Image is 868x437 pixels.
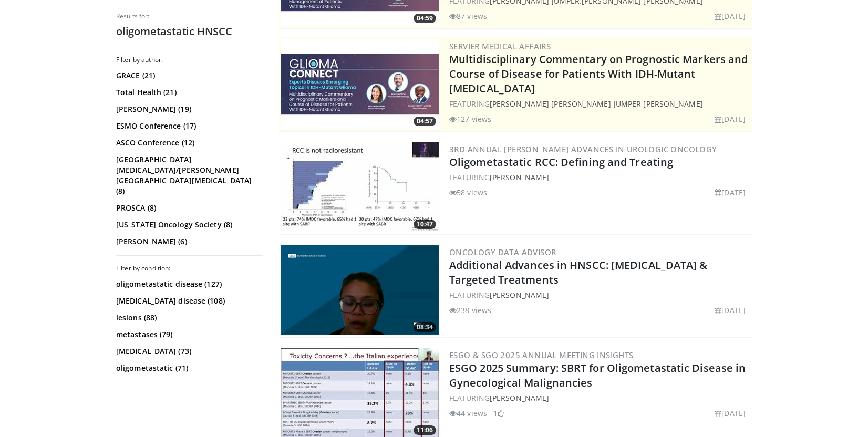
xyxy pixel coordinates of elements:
a: [PERSON_NAME] [490,290,549,300]
a: 08:34 [281,245,439,335]
a: Oncology Data Advisor [449,247,556,257]
h2: oligometastatic HNSCC [116,25,263,38]
span: 11:06 [414,425,436,435]
a: [PERSON_NAME]-Jumper [551,99,641,109]
div: FEATURING , , [449,98,750,109]
a: 3rd Annual [PERSON_NAME] Advances In Urologic Oncology [449,144,717,154]
img: 501e8fa9-2ec6-40b4-9b13-37345a09b565.300x170_q85_crop-smart_upscale.jpg [281,142,439,232]
div: FEATURING [449,392,750,403]
li: 1 [493,408,504,419]
a: oligometastatic disease (127) [116,279,261,289]
a: [GEOGRAPHIC_DATA][MEDICAL_DATA]/[PERSON_NAME][GEOGRAPHIC_DATA][MEDICAL_DATA] (8) [116,154,261,196]
li: 127 views [449,113,491,124]
a: [PERSON_NAME] [643,99,702,109]
a: [MEDICAL_DATA] (73) [116,346,261,357]
a: Oligometastatic RCC: Defining and Treating [449,155,673,169]
a: [US_STATE] Oncology Society (8) [116,220,261,230]
h3: Filter by condition: [116,264,263,273]
li: [DATE] [715,408,746,419]
a: ASCO Conference (12) [116,138,261,148]
a: ESMO Conference (17) [116,121,261,131]
h3: Filter by author: [116,56,263,64]
a: 04:57 [281,39,439,129]
a: [PERSON_NAME] (19) [116,104,261,115]
a: 10:47 [281,142,439,232]
li: [DATE] [715,11,746,22]
a: lesions (88) [116,313,261,323]
a: Total Health (21) [116,87,261,98]
a: [PERSON_NAME] [490,393,549,403]
span: 04:57 [414,117,436,126]
li: 87 views [449,11,487,22]
div: FEATURING [449,289,750,300]
a: Servier Medical Affairs [449,41,551,51]
img: 1e42adce-ff65-4cc5-9e57-a95180106b92.300x170_q85_crop-smart_upscale.jpg [281,245,439,335]
a: Additional Advances in HNSCC: [MEDICAL_DATA] & Targeted Treatments [449,258,708,287]
a: [PERSON_NAME] [490,99,549,109]
a: metastases (79) [116,329,261,340]
a: [MEDICAL_DATA] disease (108) [116,296,261,306]
a: GRACE (21) [116,70,261,81]
li: 58 views [449,187,487,198]
li: 238 views [449,305,491,316]
a: ESGO & SGO 2025 Annual Meeting Insights [449,350,634,360]
li: [DATE] [715,113,746,124]
li: [DATE] [715,187,746,198]
a: [PERSON_NAME] [490,172,549,182]
a: [PERSON_NAME] (6) [116,236,261,247]
span: 08:34 [414,322,436,332]
li: 44 views [449,408,487,419]
a: Multidisciplinary Commentary on Prognostic Markers and Course of Disease for Patients With IDH-Mu... [449,52,748,96]
div: FEATURING [449,172,750,183]
li: [DATE] [715,305,746,316]
img: 5d70efb0-66ed-4f4a-9783-2b532cf77c72.png.300x170_q85_crop-smart_upscale.jpg [281,39,439,129]
span: 10:47 [414,220,436,229]
a: oligometastatic (71) [116,363,261,373]
a: PROSCA (8) [116,203,261,213]
p: Results for: [116,12,263,20]
a: ESGO 2025 Summary: SBRT for Oligometastatic Disease in Gynecological Malignancies [449,361,746,390]
span: 04:59 [414,14,436,23]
